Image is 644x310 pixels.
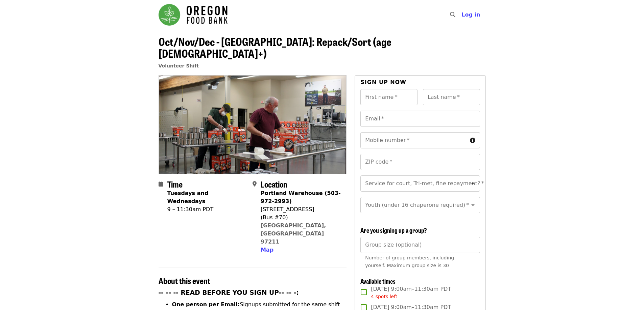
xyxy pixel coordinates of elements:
[459,7,465,23] input: Search
[470,137,475,144] i: circle-info icon
[365,255,454,268] span: Number of group members, including yourself. Maximum group size is 30
[423,89,480,105] input: Last name
[159,76,347,173] img: Oct/Nov/Dec - Portland: Repack/Sort (age 16+) organized by Oregon Food Bank
[360,111,480,127] input: Email
[253,181,257,187] i: map-marker-alt icon
[360,79,406,85] span: Sign up now
[261,222,326,245] a: [GEOGRAPHIC_DATA], [GEOGRAPHIC_DATA] 97211
[360,277,396,285] span: Available times
[360,89,418,105] input: First name
[261,247,273,253] span: Map
[159,289,299,296] strong: -- -- -- READ BEFORE YOU SIGN UP-- -- -:
[468,179,478,188] button: Open
[172,301,240,308] strong: One person per Email:
[159,63,199,68] a: Volunteer Shift
[461,11,480,18] span: Log in
[261,205,341,214] div: [STREET_ADDRESS]
[159,4,228,26] img: Oregon Food Bank - Home
[167,205,247,214] div: 9 – 11:30am PDT
[159,33,391,61] span: Oct/Nov/Dec - [GEOGRAPHIC_DATA]: Repack/Sort (age [DEMOGRAPHIC_DATA]+)
[360,154,480,170] input: ZIP code
[456,8,485,22] button: Log in
[261,214,341,222] div: (Bus #70)
[167,190,209,204] strong: Tuesdays and Wednesdays
[167,178,183,190] span: Time
[371,285,451,300] span: [DATE] 9:00am–11:30am PDT
[159,181,163,187] i: calendar icon
[360,132,467,148] input: Mobile number
[261,178,287,190] span: Location
[450,11,455,18] i: search icon
[261,190,341,204] strong: Portland Warehouse (503-972-2993)
[159,275,210,286] span: About this event
[261,246,273,254] button: Map
[468,200,478,210] button: Open
[360,237,480,253] input: [object Object]
[371,294,397,299] span: 4 spots left
[360,226,427,234] span: Are you signing up a group?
